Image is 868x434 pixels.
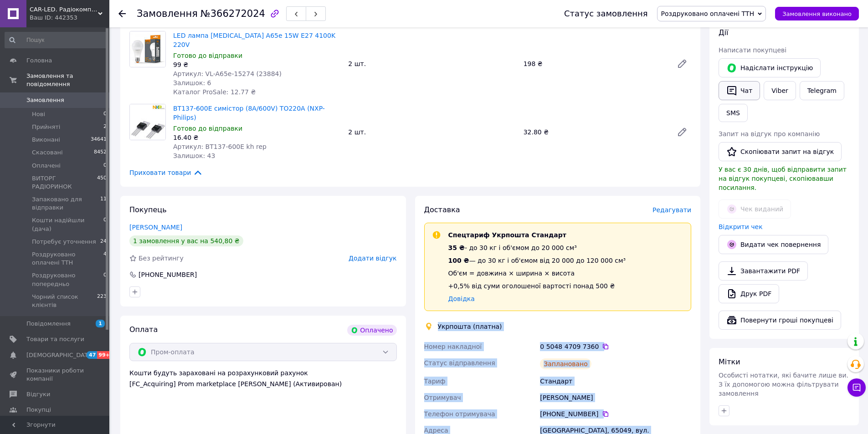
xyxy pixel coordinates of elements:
[173,88,256,96] span: Каталог ProSale: 12.77 ₴
[719,130,820,138] span: Запит на відгук про компанію
[540,409,691,419] div: [PHONE_NUMBER]
[103,110,107,118] span: 0
[91,136,107,144] span: 34641
[118,9,126,18] div: Повернутися назад
[173,79,211,87] span: Залишок: 6
[26,390,50,398] span: Відгуки
[719,357,740,366] span: Мітки
[540,342,691,351] div: 0 5048 4709 7360
[173,32,335,48] a: LED лампа [MEDICAL_DATA] A65e 15W E27 4100K 220V
[130,31,165,67] img: LED лампа VIDEX A65e 15W E27 4100K 220V
[26,406,51,414] span: Покупці
[100,195,107,212] span: 11
[129,368,397,388] div: Кошти будуть зараховані на розрахунковий рахунок
[129,325,158,334] span: Оплата
[5,32,108,48] input: Пошук
[448,295,475,302] a: Довідка
[719,261,808,281] a: Завантажити PDF
[424,410,495,418] span: Телефон отримувача
[30,14,109,22] div: Ваш ID: 442353
[448,243,626,252] div: - до 30 кг і об'ємом до 20 000 см³
[344,57,519,70] div: 2 шт.
[173,52,242,59] span: Готово до відправки
[97,174,107,191] span: 450
[520,57,669,70] div: 198 ₴
[130,104,165,140] img: BT137-600E симістор (8A/600V) TO220A (NXP-Philips)
[103,162,107,170] span: 0
[719,235,828,254] button: Видати чек повернення
[173,133,341,142] div: 16.40 ₴
[32,110,45,118] span: Нові
[448,256,626,265] div: — до 30 кг і об'ємом від 20 000 до 120 000 см³
[129,379,397,388] div: [FC_Acquiring] Prom marketplace [PERSON_NAME] (Активирован)
[32,174,97,191] span: ВИТОРГ РАДІОРИНОК
[448,269,626,278] div: Об'єм = довжина × ширина × висота
[32,271,103,288] span: Роздруковано попередньо
[540,358,591,369] div: Заплановано
[424,343,482,350] span: Номер накладної
[347,325,396,336] div: Оплачено
[719,28,728,37] span: Дії
[719,166,847,191] span: У вас є 30 днів, щоб відправити запит на відгук покупцеві, скопіювавши посилання.
[564,9,648,18] div: Статус замовлення
[32,123,60,131] span: Прийняті
[200,8,265,19] span: №366272024
[96,320,105,327] span: 1
[173,60,341,69] div: 99 ₴
[129,224,182,231] a: [PERSON_NAME]
[32,148,63,157] span: Скасовані
[129,205,167,214] span: Покупець
[94,148,107,157] span: 8452
[26,56,52,65] span: Головна
[538,389,693,406] div: [PERSON_NAME]
[424,359,495,367] span: Статус відправлення
[32,195,100,212] span: Запаковано для відправки
[673,123,691,141] a: Редагувати
[448,244,465,251] span: 35 ₴
[719,104,748,122] button: SMS
[173,143,267,150] span: Артикул: BT137-600E kh rep
[103,250,107,267] span: 4
[782,10,852,17] span: Замовлення виконано
[661,10,755,17] span: Роздруковано оплачені ТТН
[719,372,848,397] span: Особисті нотатки, які бачите лише ви. З їх допомогою можна фільтрувати замовлення
[137,8,198,19] span: Замовлення
[32,293,97,309] span: Чорний список клієнтів
[103,271,107,288] span: 0
[129,168,203,178] span: Приховати товари
[26,320,71,328] span: Повідомлення
[103,216,107,233] span: 0
[97,293,107,309] span: 223
[436,322,504,331] div: Укрпошта (платна)
[26,72,109,88] span: Замовлення та повідомлення
[32,216,103,233] span: Кошти надійшли (дача)
[719,46,786,54] span: Написати покупцеві
[97,351,112,359] span: 99+
[26,351,94,359] span: [DEMOGRAPHIC_DATA]
[538,373,693,389] div: Стандарт
[652,206,691,214] span: Редагувати
[719,311,841,330] button: Повернути гроші покупцеві
[800,81,844,100] a: Telegram
[32,136,60,144] span: Виконані
[87,351,97,359] span: 47
[30,5,98,14] span: CAR-LED. Радіокомпоненти та LED освітлення.
[719,142,842,161] button: Скопіювати запит на відгук
[847,378,866,397] button: Чат з покупцем
[775,7,859,20] button: Замовлення виконано
[100,238,107,246] span: 24
[32,162,61,170] span: Оплачені
[173,70,282,77] span: Артикул: VL-A65e-15274 (23884)
[719,223,763,230] a: Відкрити чек
[26,96,64,104] span: Замовлення
[719,58,821,77] button: Надіслати інструкцію
[26,367,84,383] span: Показники роботи компанії
[138,270,198,279] div: [PHONE_NUMBER]
[173,125,242,132] span: Готово до відправки
[344,126,519,138] div: 2 шт.
[448,281,626,291] div: +0,5% від суми оголошеної вартості понад 500 ₴
[424,427,448,434] span: Адреса
[139,255,184,262] span: Без рейтингу
[448,257,469,264] span: 100 ₴
[520,126,669,138] div: 32.80 ₴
